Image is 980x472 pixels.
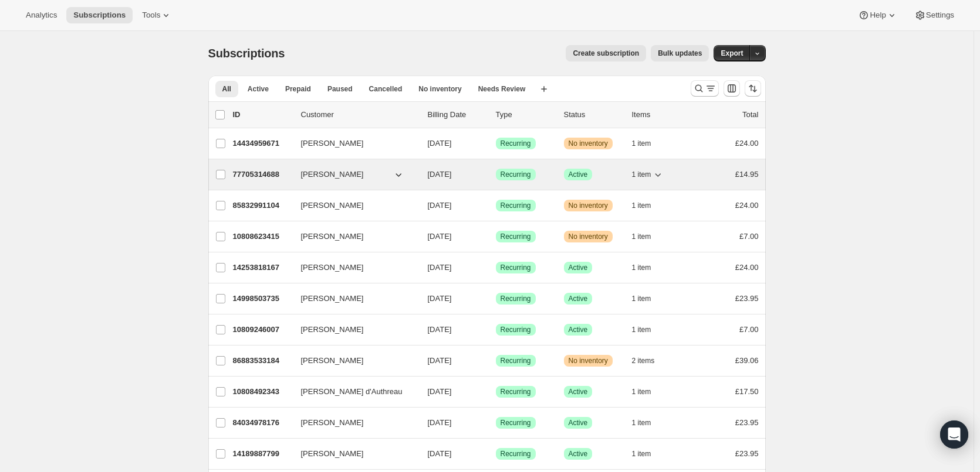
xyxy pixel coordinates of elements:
[940,420,968,449] div: Open Intercom Messenger
[19,7,64,23] button: Analytics
[294,320,411,339] button: [PERSON_NAME]
[301,262,364,273] span: [PERSON_NAME]
[301,109,418,121] p: Customer
[632,166,664,183] button: 1 item
[233,197,759,214] div: 85832991104[PERSON_NAME][DATE]SuccessRecurringWarningNo inventory1 item£24.00
[632,449,651,459] span: 1 item
[301,293,364,305] span: [PERSON_NAME]
[632,446,664,462] button: 1 item
[418,84,461,94] span: No inventory
[632,325,651,334] span: 1 item
[233,293,292,305] p: 14998503735
[301,324,364,336] span: [PERSON_NAME]
[294,258,411,277] button: [PERSON_NAME]
[735,170,759,179] span: £14.95
[369,84,403,94] span: Cancelled
[66,7,133,23] button: Subscriptions
[428,294,452,303] span: [DATE]
[632,170,651,179] span: 1 item
[294,413,411,432] button: [PERSON_NAME]
[135,7,179,23] button: Tools
[301,169,364,180] span: [PERSON_NAME]
[564,109,623,121] p: Status
[327,84,353,94] span: Paused
[233,109,759,121] div: IDCustomerBilling DateTypeStatusItemsTotal
[301,355,364,367] span: [PERSON_NAME]
[569,232,608,241] span: No inventory
[233,324,292,336] p: 10809246007
[566,45,646,61] button: Create subscription
[73,11,126,20] span: Subscriptions
[26,11,57,20] span: Analytics
[294,165,411,184] button: [PERSON_NAME]
[632,353,668,369] button: 2 items
[301,200,364,211] span: [PERSON_NAME]
[428,325,452,334] span: [DATE]
[735,294,759,303] span: £23.95
[248,84,269,94] span: Active
[501,294,531,303] span: Recurring
[501,170,531,179] span: Recurring
[501,387,531,396] span: Recurring
[658,49,702,58] span: Bulk updates
[294,196,411,215] button: [PERSON_NAME]
[233,166,759,183] div: 77705314688[PERSON_NAME][DATE]SuccessRecurringSuccessActive1 item£14.95
[233,386,292,398] p: 10808492343
[428,201,452,210] span: [DATE]
[714,45,750,61] button: Export
[501,232,531,241] span: Recurring
[233,109,292,121] p: ID
[501,263,531,272] span: Recurring
[926,11,954,20] span: Settings
[233,262,292,273] p: 14253818167
[301,386,403,398] span: [PERSON_NAME] d'Authreau
[907,7,961,23] button: Settings
[428,170,452,179] span: [DATE]
[632,294,651,303] span: 1 item
[569,418,588,427] span: Active
[632,387,651,396] span: 1 item
[632,384,664,400] button: 1 item
[294,382,411,401] button: [PERSON_NAME] d'Authreau
[301,231,364,242] span: [PERSON_NAME]
[294,444,411,463] button: [PERSON_NAME]
[478,84,526,94] span: Needs Review
[428,263,452,272] span: [DATE]
[233,417,292,429] p: 84034978176
[428,109,486,121] p: Billing Date
[632,321,664,338] button: 1 item
[569,325,588,334] span: Active
[735,449,759,458] span: £23.95
[691,80,719,97] button: Search and filter results
[285,84,311,94] span: Prepaid
[496,109,555,121] div: Type
[739,232,759,241] span: £7.00
[632,228,664,245] button: 1 item
[851,7,904,23] button: Help
[233,169,292,180] p: 77705314688
[233,138,292,149] p: 14434959671
[569,294,588,303] span: Active
[301,138,364,149] span: [PERSON_NAME]
[569,170,588,179] span: Active
[233,290,759,307] div: 14998503735[PERSON_NAME][DATE]SuccessRecurringSuccessActive1 item£23.95
[735,418,759,427] span: £23.95
[739,325,759,334] span: £7.00
[233,228,759,245] div: 10808623415[PERSON_NAME][DATE]SuccessRecurringWarningNo inventory1 item£7.00
[724,80,740,97] button: Customize table column order and visibility
[233,321,759,338] div: 10809246007[PERSON_NAME][DATE]SuccessRecurringSuccessActive1 item£7.00
[428,139,452,148] span: [DATE]
[569,201,608,210] span: No inventory
[651,45,709,61] button: Bulk updates
[632,415,664,431] button: 1 item
[569,387,588,396] span: Active
[301,417,364,429] span: [PERSON_NAME]
[501,139,531,148] span: Recurring
[233,384,759,400] div: 10808492343[PERSON_NAME] d'Authreau[DATE]SuccessRecurringSuccessActive1 item£17.50
[294,289,411,308] button: [PERSON_NAME]
[233,415,759,431] div: 84034978176[PERSON_NAME][DATE]SuccessRecurringSuccessActive1 item£23.95
[501,356,531,365] span: Recurring
[632,109,691,121] div: Items
[233,135,759,152] div: 14434959671[PERSON_NAME][DATE]SuccessRecurringWarningNo inventory1 item£24.00
[428,387,452,396] span: [DATE]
